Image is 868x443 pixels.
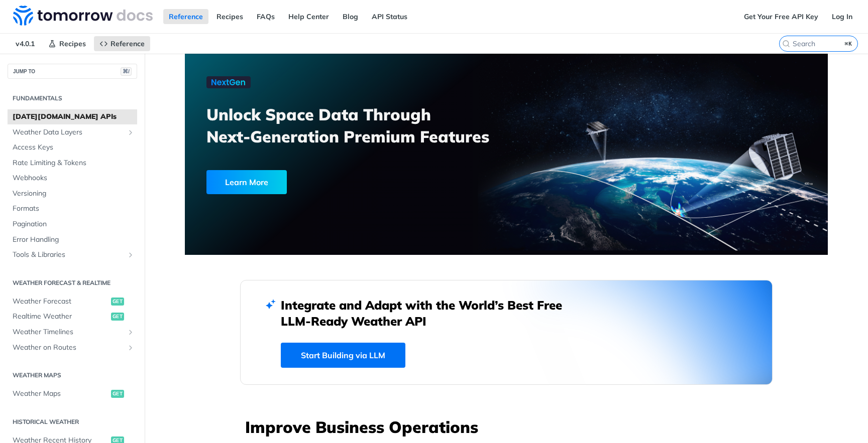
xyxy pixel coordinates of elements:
a: Reference [163,9,208,24]
span: Webhooks [13,173,135,183]
img: NextGen [206,76,251,88]
a: Weather Mapsget [8,386,137,401]
span: Rate Limiting & Tokens [13,158,135,168]
span: Formats [13,204,135,214]
a: Weather Forecastget [8,294,137,309]
a: Start Building via LLM [281,343,405,368]
a: Webhooks [8,171,137,186]
a: Weather TimelinesShow subpages for Weather Timelines [8,325,137,340]
span: Weather on Routes [13,343,124,353]
button: Show subpages for Tools & Libraries [127,251,135,259]
span: get [111,298,124,306]
a: Help Center [283,9,335,24]
h2: Integrate and Adapt with the World’s Best Free LLM-Ready Weather API [281,297,577,329]
a: Error Handling [8,232,137,247]
span: Weather Forecast [13,297,108,307]
a: Blog [337,9,364,24]
a: Reference [94,36,150,51]
a: Access Keys [8,140,137,155]
a: Versioning [8,186,137,201]
button: Show subpages for Weather Timelines [127,328,135,336]
button: JUMP TO⌘/ [8,64,137,79]
a: API Status [366,9,413,24]
a: Log In [826,9,858,24]
h2: Weather Maps [8,371,137,380]
h2: Weather Forecast & realtime [8,278,137,287]
span: get [111,390,124,398]
span: Weather Data Layers [13,127,124,137]
button: Show subpages for Weather Data Layers [127,128,135,136]
a: Recipes [43,36,91,51]
span: [DATE][DOMAIN_NAME] APIs [13,112,135,122]
a: Learn More [206,170,455,194]
a: Weather on RoutesShow subpages for Weather on Routes [8,340,137,355]
span: Weather Timelines [13,327,124,337]
span: Tools & Libraries [13,250,124,260]
a: [DATE][DOMAIN_NAME] APIs [8,109,137,124]
span: Reference [111,39,145,48]
a: Tools & LibrariesShow subpages for Tools & Libraries [8,247,137,262]
h2: Fundamentals [8,94,137,103]
a: Realtime Weatherget [8,309,137,324]
svg: Search [782,40,790,48]
kbd: ⌘K [842,39,855,49]
a: Recipes [211,9,249,24]
span: v4.0.1 [10,36,40,51]
span: Realtime Weather [13,312,108,322]
a: FAQs [251,9,280,24]
a: Get Your Free API Key [738,9,824,24]
a: Pagination [8,217,137,232]
span: Weather Maps [13,389,108,399]
span: Recipes [59,39,86,48]
img: Tomorrow.io Weather API Docs [13,6,153,26]
a: Rate Limiting & Tokens [8,156,137,171]
button: Show subpages for Weather on Routes [127,344,135,352]
span: Error Handling [13,235,135,245]
a: Formats [8,201,137,216]
h3: Improve Business Operations [245,416,773,438]
h3: Unlock Space Data Through Next-Generation Premium Features [206,103,517,147]
span: get [111,313,124,321]
a: Weather Data LayersShow subpages for Weather Data Layers [8,125,137,140]
span: ⌘/ [121,67,132,76]
div: Learn More [206,170,287,194]
span: Pagination [13,219,135,229]
h2: Historical Weather [8,417,137,426]
span: Versioning [13,189,135,199]
span: Access Keys [13,142,135,153]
